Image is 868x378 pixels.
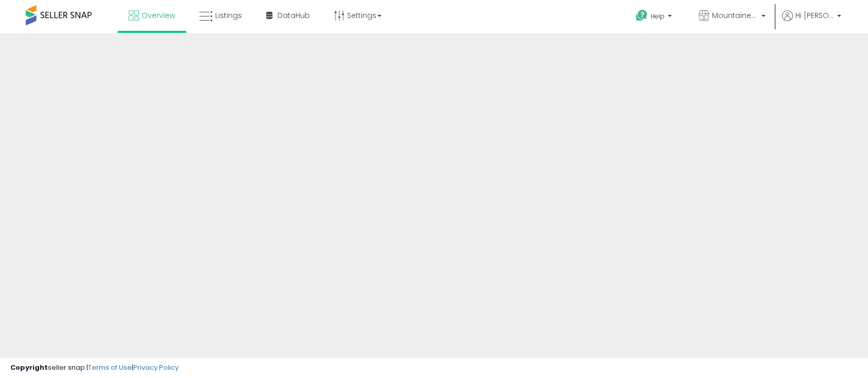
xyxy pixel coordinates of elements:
[635,9,648,22] i: Get Help
[277,10,310,21] span: DataHub
[782,10,841,33] a: Hi [PERSON_NAME]
[215,10,242,21] span: Listings
[142,10,175,21] span: Overview
[133,363,179,372] a: Privacy Policy
[10,363,179,373] div: seller snap | |
[795,10,834,21] span: Hi [PERSON_NAME]
[651,12,665,21] span: Help
[628,2,682,33] a: Help
[88,363,132,372] a: Terms of Use
[712,10,758,21] span: Mountaineer Wholesaling
[10,363,48,372] strong: Copyright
